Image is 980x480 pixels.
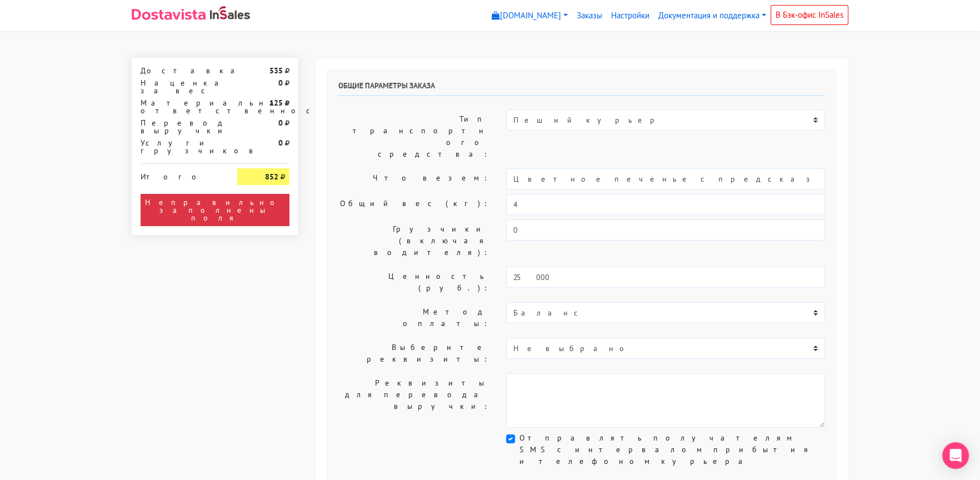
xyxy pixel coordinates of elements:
label: Ценность (руб.): [330,267,498,298]
h6: Общие параметры заказа [338,81,825,96]
a: В Бэк-офис InSales [771,5,848,25]
div: Итого [141,168,221,181]
strong: 125 [269,98,283,108]
strong: 535 [269,66,283,76]
label: Метод оплаты: [330,302,498,333]
div: Наценка за вес [132,79,229,94]
strong: 0 [278,78,283,88]
strong: 0 [278,118,283,128]
div: Open Intercom Messenger [942,442,969,469]
img: Dostavista - срочная курьерская служба доставки [132,9,206,20]
div: Перевод выручки [132,119,229,134]
a: [DOMAIN_NAME] [487,5,572,27]
div: Доставка [132,67,229,74]
strong: 852 [265,172,278,182]
a: Документация и поддержка [654,5,771,27]
label: Выберите реквизиты: [330,338,498,369]
label: Отправлять получателям SMS с интервалом прибытия и телефоном курьера [519,432,825,467]
label: Грузчики (включая водителя): [330,219,498,262]
label: Что везем: [330,168,498,189]
div: Неправильно заполнены поля [141,194,289,226]
a: Настройки [607,5,654,27]
label: Тип транспортного средства: [330,109,498,164]
label: Общий вес (кг): [330,194,498,215]
img: InSales [210,6,250,19]
strong: 0 [278,138,283,148]
label: Реквизиты для перевода выручки: [330,373,498,428]
a: Заказы [572,5,607,27]
div: Услуги грузчиков [132,139,229,154]
div: Материальная ответственность [132,99,229,114]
